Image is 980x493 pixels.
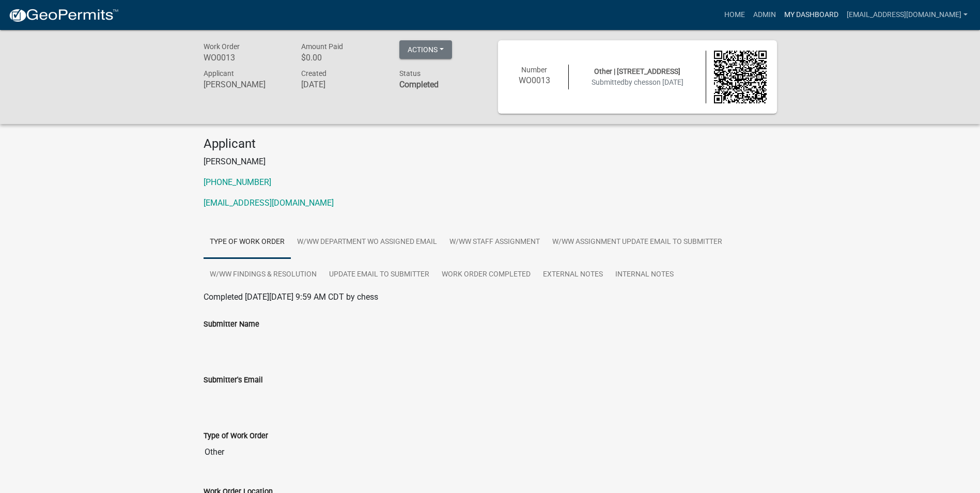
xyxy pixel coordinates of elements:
span: Completed [DATE][DATE] 9:59 AM CDT by chess [204,292,378,302]
h6: [DATE] [301,80,384,89]
a: W/WW Findings & Resolution [204,258,323,291]
a: [EMAIL_ADDRESS][DOMAIN_NAME] [204,198,334,208]
span: by chess [625,78,652,86]
h6: [PERSON_NAME] [204,80,286,89]
a: [PHONE_NUMBER] [204,177,271,187]
h6: WO0013 [204,53,286,63]
span: Submitted on [DATE] [592,78,683,86]
a: Admin [749,5,780,25]
h6: $0.00 [301,53,384,63]
span: Number [521,66,547,74]
a: External Notes [537,258,609,291]
h6: WO0013 [508,75,561,85]
label: Submitter's Email [204,377,263,384]
a: W/WW Department WO Assigned Email [291,226,443,259]
a: My Dashboard [780,5,843,25]
label: Submitter Name [204,321,259,328]
span: Work Order [204,42,240,51]
p: [PERSON_NAME] [204,156,777,168]
a: W/WW Assignment Update Email to Submitter [546,226,728,259]
label: Type of Work Order [204,433,268,440]
img: QR code [714,51,767,103]
h4: Applicant [204,136,777,151]
button: Actions [399,40,452,59]
span: Created [301,69,326,78]
a: Internal Notes [609,258,680,291]
span: Amount Paid [301,42,343,51]
a: [EMAIL_ADDRESS][DOMAIN_NAME] [843,5,972,25]
strong: Completed [399,80,439,89]
span: Other | [STREET_ADDRESS] [594,67,680,75]
span: Status [399,69,421,78]
a: Home [720,5,749,25]
a: Work Order Completed [435,258,537,291]
a: Type of Work Order [204,226,291,259]
a: W/WW Staff Assignment [443,226,546,259]
a: Update Email to Submitter [323,258,435,291]
span: Applicant [204,69,234,78]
